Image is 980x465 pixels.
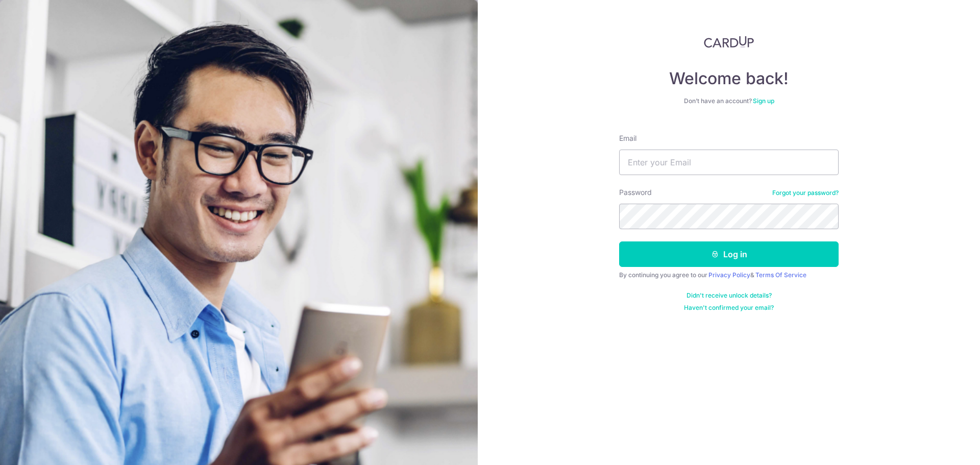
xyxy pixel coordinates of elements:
[772,189,839,197] a: Forgot your password?
[619,97,839,105] div: Don’t have an account?
[755,271,806,279] a: Terms Of Service
[687,291,772,300] a: Didn't receive unlock details?
[619,241,839,267] button: Log in
[708,271,750,279] a: Privacy Policy
[619,271,839,279] div: By continuing you agree to our &
[753,97,774,105] a: Sign up
[619,150,839,175] input: Enter your Email
[619,68,839,89] h4: Welcome back!
[619,187,652,198] label: Password
[619,133,636,143] label: Email
[704,36,754,48] img: CardUp Logo
[684,304,774,312] a: Haven't confirmed your email?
